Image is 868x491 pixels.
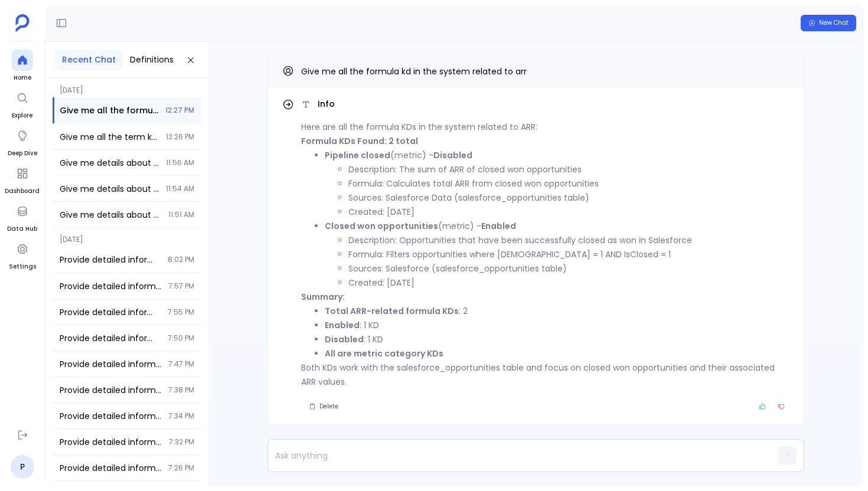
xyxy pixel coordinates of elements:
[168,359,194,369] span: 7:47 PM
[8,125,37,158] a: Deep Dive
[60,410,161,422] span: Provide detailed information for every column in the marketo_program_membership table, including ...
[7,224,37,234] span: Data Hub
[169,437,194,447] span: 7:32 PM
[60,131,159,143] span: Give me all the term kd in the system
[325,304,789,318] li: : 2
[168,385,194,395] span: 7:38 PM
[348,191,789,205] li: Sources: Salesforce Data (salesforce_opportunities table)
[60,332,161,344] span: Provide detailed information for every column in the marketo_program_membership table, including ...
[9,262,36,271] span: Settings
[301,66,527,77] span: Give me all the formula kd in the system related to arr
[123,49,181,71] button: Definitions
[325,220,438,232] strong: Closed won opportunities
[325,333,364,345] strong: Disabled
[12,87,33,120] a: Explore
[60,280,161,292] span: Provide detailed information for every column in the marketo_program_membership table, including ...
[325,332,789,346] li: : 1 KD
[60,462,161,474] span: Provide detailed information for every column in the marketo_program_membership table, including ...
[166,132,194,142] span: 12:26 PM
[12,111,33,120] span: Explore
[348,205,789,219] li: Created: [DATE]
[301,398,346,415] button: Delete
[166,184,194,194] span: 11:54 AM
[168,255,194,264] span: 8:02 PM
[168,307,194,317] span: 7:55 PM
[55,49,123,71] button: Recent Chat
[168,411,194,421] span: 7:34 PM
[348,247,789,261] li: Formula: Filters opportunities where [DEMOGRAPHIC_DATA] = 1 AND IsClosed = 1
[318,98,335,110] span: Info
[325,318,789,332] li: : 1 KD
[60,183,159,195] span: Give me details about this table : Email Template History, how many columns are totally there how...
[9,238,36,271] a: Settings
[60,104,158,116] span: Give me all the formula kd in the system related to arr
[301,135,418,147] strong: Formula KDs Found: 2 total
[325,348,443,359] strong: All are metric category KDs
[168,281,194,291] span: 7:57 PM
[165,106,194,115] span: 12:27 PM
[325,305,459,317] strong: Total ARR-related formula KDs
[60,436,162,448] span: Provide detailed information for every column in the marketo_program_membership table, including ...
[325,149,390,161] strong: Pipeline closed
[819,19,849,27] span: New Chat
[348,261,789,276] li: Sources: Salesforce (salesforce_opportunities table)
[301,361,789,389] p: Both KDs work with the salesforce_opportunities table and focus on closed won opportunities and t...
[325,219,789,290] li: (metric) -
[801,15,856,31] button: New Chat
[12,73,33,83] span: Home
[60,306,161,318] span: Provide detailed information for every column in the marketo_program_membership table, including ...
[15,14,30,32] img: petavue logo
[60,157,159,169] span: Give me details about this table : Email Template History, how many columns are totally there how...
[60,254,161,266] span: Provide detailed information for every column in the marketo_program table, including column desc...
[481,220,516,232] strong: Enabled
[168,210,194,220] span: 11:51 AM
[11,455,34,479] a: P
[348,162,789,176] li: Description: The sum of ARR of closed won opportunities
[166,158,194,168] span: 11:56 AM
[325,148,789,219] li: (metric) -
[53,228,201,244] span: [DATE]
[301,291,345,303] strong: Summary:
[53,78,201,95] span: [DATE]
[325,319,360,331] strong: Enabled
[319,402,338,411] span: Delete
[60,358,161,370] span: Provide detailed information for every column in the marketo_program_membership table, including ...
[168,463,194,473] span: 7:26 PM
[60,209,161,221] span: Give me details about Activity Add To List table
[348,233,789,247] li: Description: Opportunities that have been successfully closed as won in Salesforce
[12,50,33,83] a: Home
[7,201,37,234] a: Data Hub
[8,149,37,158] span: Deep Dive
[348,176,789,191] li: Formula: Calculates total ARR from closed won opportunities
[5,186,40,196] span: Dashboard
[301,120,789,134] p: Here are all the formula KDs in the system related to ARR:
[168,333,194,343] span: 7:50 PM
[433,149,472,161] strong: Disabled
[348,276,789,290] li: Created: [DATE]
[5,163,40,196] a: Dashboard
[60,384,161,396] span: Provide detailed information for every column in the marketo_program_membership table, including ...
